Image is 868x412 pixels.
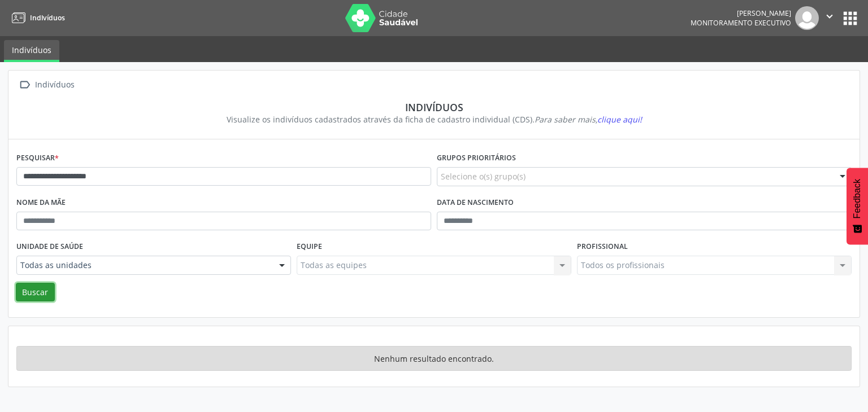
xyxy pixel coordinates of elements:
[819,6,840,30] button: 
[16,238,83,256] label: Unidade de saúde
[597,114,642,125] span: clique aqui!
[437,150,516,167] label: Grupos prioritários
[33,77,76,93] div: Indivíduos
[847,168,868,244] button: Feedback - Mostrar pesquisa
[535,114,642,125] i: Para saber mais,
[823,10,836,23] i: 
[691,18,791,28] span: Monitoramento Executivo
[577,238,628,256] label: Profissional
[16,77,76,93] a:  Indivíduos
[16,77,33,93] i: 
[30,13,65,23] span: Indivíduos
[437,194,514,212] label: Data de nascimento
[24,113,844,125] div: Visualize os indivíduos cadastrados através da ficha de cadastro individual (CDS).
[20,260,268,271] span: Todas as unidades
[840,8,860,28] button: apps
[4,40,59,62] a: Indivíduos
[16,194,66,212] label: Nome da mãe
[691,8,791,18] div: [PERSON_NAME]
[297,238,322,256] label: Equipe
[852,179,862,218] span: Feedback
[441,170,526,182] span: Selecione o(s) grupo(s)
[795,6,819,30] img: img
[24,101,844,113] div: Indivíduos
[16,346,852,371] div: Nenhum resultado encontrado.
[16,150,59,167] label: Pesquisar
[16,283,55,302] button: Buscar
[8,8,65,27] a: Indivíduos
